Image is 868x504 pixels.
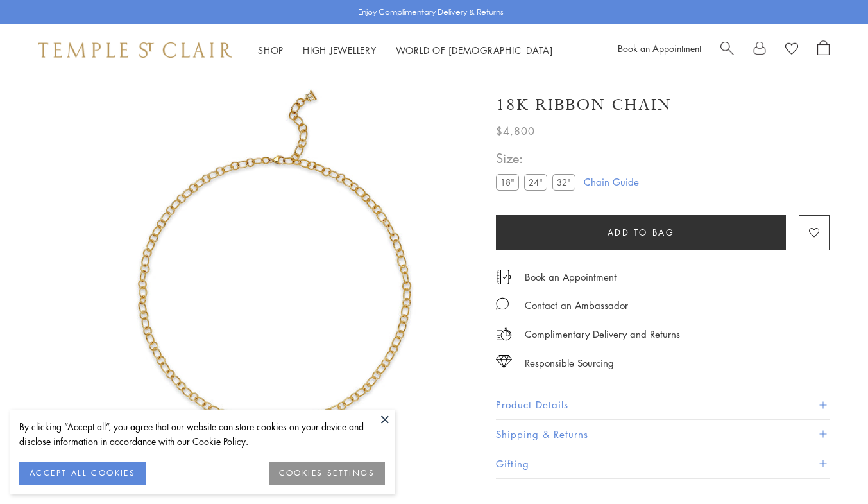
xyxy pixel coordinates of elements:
a: ShopShop [258,44,284,56]
button: ACCEPT ALL COOKIES [19,462,146,485]
img: icon_sourcing.svg [496,355,512,368]
span: $4,800 [496,123,535,139]
span: Size: [496,148,581,169]
button: Product Details [496,390,830,419]
label: 32" [552,174,575,190]
label: 18" [496,174,519,190]
nav: Main navigation [258,42,553,58]
button: Add to bag [496,215,786,250]
p: Complimentary Delivery and Returns [525,326,680,342]
a: Book an Appointment [525,270,617,284]
div: By clicking “Accept all”, you agree that our website can store cookies on your device and disclos... [19,419,385,449]
button: COOKIES SETTINGS [269,462,385,485]
a: World of [DEMOGRAPHIC_DATA]World of [DEMOGRAPHIC_DATA] [396,44,553,56]
div: Contact an Ambassador [525,297,628,313]
img: Temple St. Clair [38,42,232,58]
a: Chain Guide [584,175,639,189]
button: Shipping & Returns [496,420,830,449]
img: MessageIcon-01_2.svg [496,297,509,310]
a: View Wishlist [785,40,798,60]
h1: 18K Ribbon Chain [496,94,672,116]
a: Book an Appointment [618,42,701,55]
p: Enjoy Complimentary Delivery & Returns [358,6,504,19]
img: icon_appointment.svg [496,270,511,284]
a: Search [720,40,734,60]
button: Gifting [496,449,830,478]
a: High JewelleryHigh Jewellery [303,44,377,56]
span: Add to bag [608,225,675,239]
img: N88809-RIBBON18 [83,76,477,469]
div: Responsible Sourcing [525,355,614,371]
label: 24" [524,174,547,190]
img: icon_delivery.svg [496,326,512,342]
a: Open Shopping Bag [817,40,830,60]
